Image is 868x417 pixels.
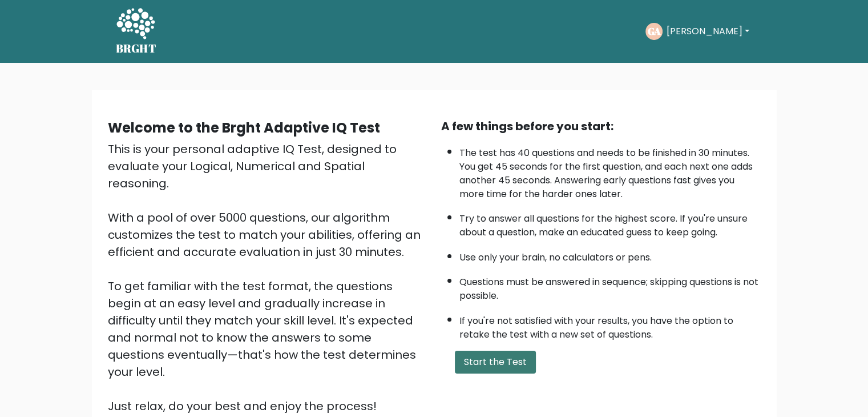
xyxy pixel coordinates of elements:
[116,42,157,55] h5: BRGHT
[459,141,761,201] li: The test has 40 questions and needs to be finished in 30 minutes. You get 45 seconds for the firs...
[108,141,427,415] div: This is your personal adaptive IQ Test, designed to evaluate your Logical, Numerical and Spatial ...
[459,308,761,342] li: If you're not satisfied with your results, you have the option to retake the test with a new set ...
[455,351,536,374] button: Start the Test
[116,5,157,58] a: BRGHT
[441,118,761,135] div: A few things before you start:
[648,25,661,38] text: GA
[459,245,761,264] li: Use only your brain, no calculators or pens.
[459,206,761,239] li: Try to answer all questions for the highest score. If you're unsure about a question, make an edu...
[108,118,380,137] b: Welcome to the Brght Adaptive IQ Test
[459,270,761,303] li: Questions must be answered in sequence; skipping questions is not possible.
[663,24,752,39] button: [PERSON_NAME]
